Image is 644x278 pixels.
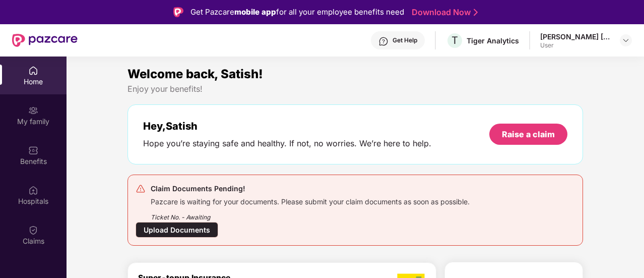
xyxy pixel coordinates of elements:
[474,7,478,18] img: Stroke
[452,34,458,46] span: T
[173,7,183,17] img: Logo
[393,36,417,44] div: Get Help
[127,67,263,81] span: Welcome back, Satish!
[136,222,218,238] div: Upload Documents
[467,36,519,45] div: Tiger Analytics
[28,185,38,195] img: svg+xml;base64,PHN2ZyBpZD0iSG9zcGl0YWxzIiB4bWxucz0iaHR0cDovL3d3dy53My5vcmcvMjAwMC9zdmciIHdpZHRoPS...
[378,36,389,46] img: svg+xml;base64,PHN2ZyBpZD0iSGVscC0zMngzMiIgeG1sbnM9Imh0dHA6Ly93d3cudzMub3JnLzIwMDAvc3ZnIiB3aWR0aD...
[540,41,611,49] div: User
[190,6,404,18] div: Get Pazcare for all your employee benefits need
[28,66,38,76] img: svg+xml;base64,PHN2ZyBpZD0iSG9tZSIgeG1sbnM9Imh0dHA6Ly93d3cudzMub3JnLzIwMDAvc3ZnIiB3aWR0aD0iMjAiIG...
[12,34,78,47] img: New Pazcare Logo
[151,195,470,206] div: Pazcare is waiting for your documents. Please submit your claim documents as soon as possible.
[28,225,38,235] img: svg+xml;base64,PHN2ZyBpZD0iQ2xhaW0iIHhtbG5zPSJodHRwOi8vd3d3LnczLm9yZy8yMDAwL3N2ZyIgd2lkdGg9IjIwIi...
[151,183,470,195] div: Claim Documents Pending!
[540,32,611,41] div: [PERSON_NAME] [PERSON_NAME]
[622,36,630,44] img: svg+xml;base64,PHN2ZyBpZD0iRHJvcGRvd24tMzJ4MzIiIHhtbG5zPSJodHRwOi8vd3d3LnczLm9yZy8yMDAwL3N2ZyIgd2...
[136,184,146,194] img: svg+xml;base64,PHN2ZyB4bWxucz0iaHR0cDovL3d3dy53My5vcmcvMjAwMC9zdmciIHdpZHRoPSIyNCIgaGVpZ2h0PSIyNC...
[151,206,470,222] div: Ticket No. - Awaiting
[412,7,475,18] a: Download Now
[502,129,555,140] div: Raise a claim
[127,84,583,94] div: Enjoy your benefits!
[143,138,431,149] div: Hope you’re staying safe and healthy. If not, no worries. We’re here to help.
[234,7,276,17] strong: mobile app
[28,105,38,116] img: svg+xml;base64,PHN2ZyB3aWR0aD0iMjAiIGhlaWdodD0iMjAiIHZpZXdCb3g9IjAgMCAyMCAyMCIgZmlsbD0ibm9uZSIgeG...
[143,120,431,132] div: Hey, Satish
[28,145,38,155] img: svg+xml;base64,PHN2ZyBpZD0iQmVuZWZpdHMiIHhtbG5zPSJodHRwOi8vd3d3LnczLm9yZy8yMDAwL3N2ZyIgd2lkdGg9Ij...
